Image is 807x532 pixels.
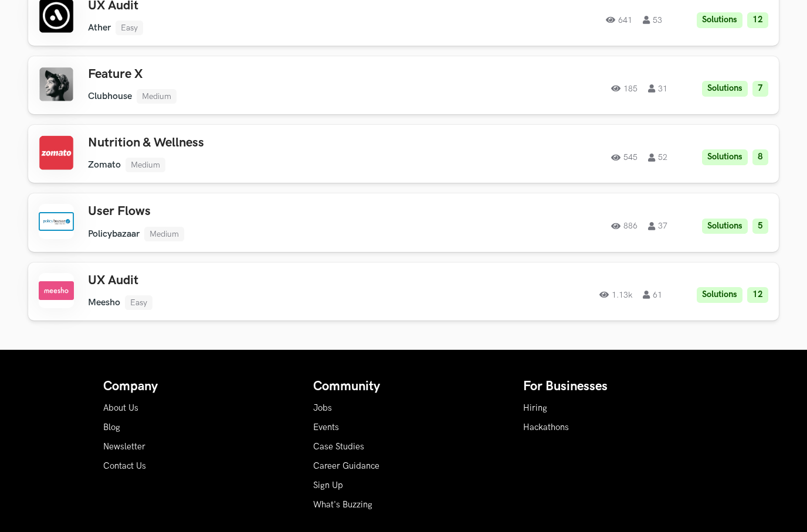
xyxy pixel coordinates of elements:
span: 31 [648,84,667,93]
h4: For Businesses [523,379,704,394]
li: Solutions [702,81,748,97]
li: Clubhouse [88,91,132,102]
a: Hiring [523,403,547,413]
li: Solutions [702,219,748,234]
span: 545 [611,154,638,162]
h3: Nutrition & Wellness [88,135,421,151]
a: User Flows Policybazaar Medium 886 37 Solutions 5 [28,193,779,251]
li: 12 [747,287,768,303]
li: Solutions [702,149,748,165]
li: Medium [126,158,165,172]
a: Newsletter [103,442,145,452]
h3: UX Audit [88,273,421,288]
a: Sign Up [313,480,343,490]
a: Case Studies [313,442,364,452]
li: Easy [116,21,143,35]
h3: User Flows [88,204,421,219]
li: Policybazaar [88,229,140,240]
li: Zomato [88,159,121,170]
span: 1.13k [599,291,632,299]
li: Solutions [697,287,742,303]
li: Easy [125,295,152,310]
h4: Company [103,379,284,394]
li: 7 [752,81,768,97]
a: Blog [103,422,120,432]
span: 185 [611,84,638,93]
a: Events [313,422,339,432]
a: Feature X Clubhouse Medium 185 31 Solutions 7 [28,56,779,114]
li: Meesho [88,297,120,308]
li: 8 [752,149,768,165]
li: Solutions [697,12,742,28]
a: Contact Us [103,461,146,471]
span: 641 [606,16,632,24]
h4: Community [313,379,494,394]
h3: Feature X [88,67,421,82]
span: 37 [648,222,667,230]
a: About Us [103,403,138,413]
li: 12 [747,12,768,28]
a: Nutrition & Wellness Zomato Medium 545 52 Solutions 8 [28,125,779,183]
span: 61 [643,291,662,299]
li: Medium [137,89,177,104]
a: Career Guidance [313,461,379,471]
span: 52 [648,154,667,162]
a: What's Buzzing [313,500,372,510]
li: Medium [144,227,184,241]
a: UX Audit Meesho Easy 1.13k 61 Solutions 12 [28,262,779,320]
a: Hackathons [523,422,569,432]
li: Ather [88,22,111,33]
li: 5 [752,219,768,234]
span: 53 [643,16,662,24]
a: Jobs [313,403,332,413]
span: 886 [611,222,638,230]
